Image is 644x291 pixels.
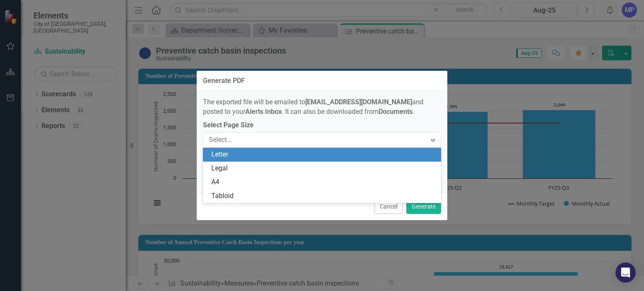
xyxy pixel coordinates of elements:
[203,121,441,130] label: Select Page Size
[211,191,436,201] div: Tabloid
[203,98,423,116] span: The exported file will be emailed to and posted to your . It can also be downloaded from .
[305,98,412,106] strong: [EMAIL_ADDRESS][DOMAIN_NAME]
[211,178,436,187] div: A4
[379,108,413,116] strong: Documents
[406,199,441,214] button: Generate
[615,263,636,283] div: Open Intercom Messenger
[245,108,282,116] strong: Alerts Inbox
[211,164,436,173] div: Legal
[374,199,403,214] button: Cancel
[203,77,245,85] div: Generate PDF
[211,150,436,160] div: Letter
